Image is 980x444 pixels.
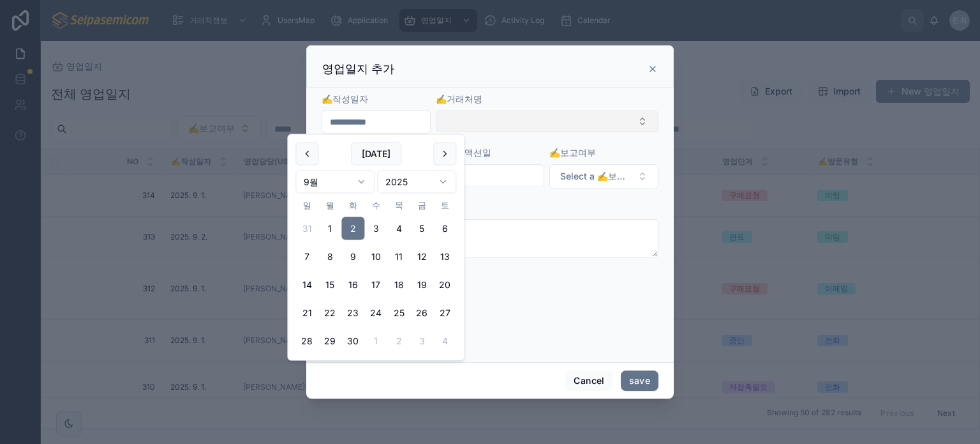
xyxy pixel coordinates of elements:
button: 2025년 9월 25일 목요일 [387,302,410,325]
button: 2025년 9월 10일 수요일 [364,245,387,268]
button: save [621,371,658,391]
button: 2025년 10월 4일 토요일 [433,330,456,353]
th: 금요일 [410,199,433,212]
button: 2025년 9월 21일 일요일 [295,302,318,325]
button: 2025년 9월 20일 토요일 [433,273,456,296]
button: 2025년 9월 6일 토요일 [433,217,456,240]
span: Select a ✍️보고여부 [560,170,632,183]
button: 2025년 10월 2일 목요일 [387,330,410,353]
button: 2025년 9월 28일 일요일 [295,330,318,353]
th: 목요일 [387,199,410,212]
button: 2025년 9월 11일 목요일 [387,245,410,268]
button: 2025년 9월 4일 목요일 [387,217,410,240]
button: 2025년 9월 8일 월요일 [318,245,341,268]
span: ✍️거래처명 [436,93,482,104]
button: 2025년 9월 18일 목요일 [387,273,410,296]
button: 2025년 9월 27일 토요일 [433,302,456,325]
button: 2025년 9월 29일 월요일 [318,330,341,353]
button: 2025년 9월 9일 화요일 [341,245,364,268]
th: 월요일 [318,199,341,212]
button: 2025년 9월 15일 월요일 [318,273,341,296]
th: 화요일 [341,199,364,212]
button: 2025년 9월 30일 화요일 [341,330,364,353]
button: Today, 2025년 9월 3일 수요일 [364,217,387,240]
button: 2025년 9월 23일 화요일 [341,302,364,325]
button: 2025년 9월 16일 화요일 [341,273,364,296]
button: 2025년 9월 2일 화요일, selected [341,217,364,240]
span: ✍️작성일자 [322,93,368,104]
button: 2025년 9월 14일 일요일 [295,273,318,296]
span: ✍️보고여부 [549,147,596,158]
button: 2025년 9월 22일 월요일 [318,302,341,325]
button: 2025년 9월 5일 금요일 [410,217,433,240]
th: 토요일 [433,199,456,212]
th: 수요일 [364,199,387,212]
table: 9월 2025 [295,199,456,353]
button: 2025년 9월 7일 일요일 [295,245,318,268]
th: 일요일 [295,199,318,212]
button: 2025년 9월 19일 금요일 [410,273,433,296]
button: Cancel [565,371,612,391]
h3: 영업일지 추가 [322,61,394,77]
button: 2025년 9월 26일 금요일 [410,302,433,325]
button: 2025년 9월 24일 수요일 [364,302,387,325]
button: Select Button [436,111,658,132]
button: 2025년 10월 3일 금요일 [410,330,433,353]
button: Select Button [549,164,658,188]
button: [DATE] [351,142,401,165]
button: 2025년 9월 12일 금요일 [410,245,433,268]
button: 2025년 9월 1일 월요일 [318,217,341,240]
button: 2025년 9월 13일 토요일 [433,245,456,268]
button: 2025년 8월 31일 일요일 [295,217,318,240]
button: 2025년 10월 1일 수요일 [364,330,387,353]
button: 2025년 9월 17일 수요일 [364,273,387,296]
